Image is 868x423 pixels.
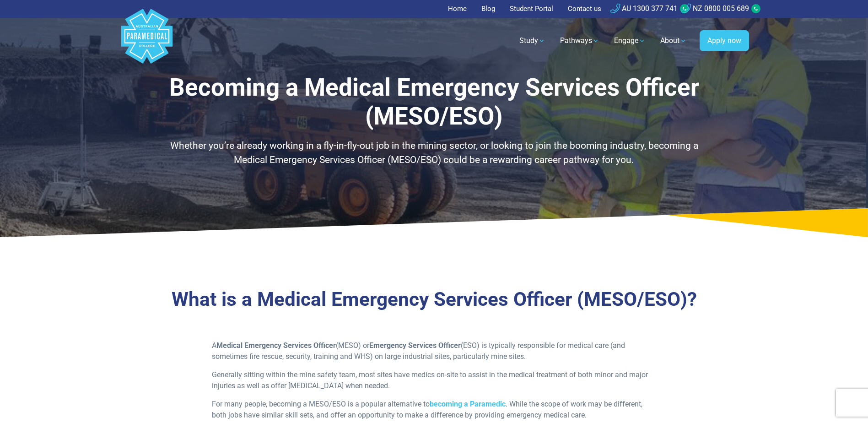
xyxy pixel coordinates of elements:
[430,400,506,408] a: becoming a Paramedic
[216,341,336,350] strong: Medical Emergency Services Officer
[610,4,678,13] a: AU 1300 377 741
[119,18,174,64] a: Australian Paramedical College
[167,288,702,311] h3: What is a Medical Emergency Services Officer (MESO/ESO)?
[555,28,605,54] a: Pathways
[609,28,651,54] a: Engage
[212,369,656,391] p: Generally sitting within the mine safety team, most sites have medics on-site to assist in the me...
[514,28,551,54] a: Study
[369,341,461,350] strong: Emergency Services Officer
[167,73,702,131] h1: Becoming a Medical Emergency Services Officer (MESO/ESO)
[212,340,656,362] p: A (MESO) or (ESO) is typically responsible for medical care (and sometimes fire rescue, security,...
[700,30,749,51] a: Apply now
[212,399,656,421] p: For many people, becoming a MESO/ESO is a popular alternative to . While the scope of work may be...
[681,4,749,13] a: NZ 0800 005 689
[655,28,692,54] a: About
[167,139,702,168] p: Whether you’re already working in a fly-in-fly-out job in the mining sector, or looking to join t...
